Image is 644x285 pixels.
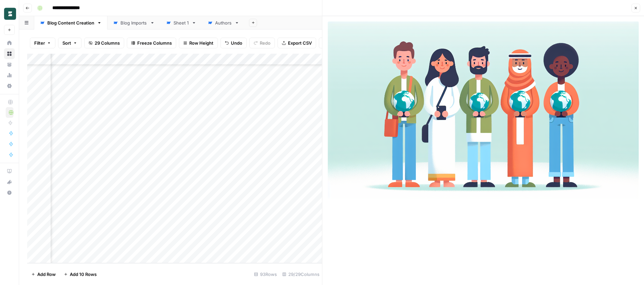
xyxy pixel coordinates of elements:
span: Sort [62,40,71,46]
span: Redo [260,40,270,46]
span: Undo [231,40,242,46]
button: What's new? [4,177,15,187]
button: Undo [220,38,247,48]
button: Help + Support [4,187,15,198]
button: Freeze Columns [127,38,176,48]
a: Home [4,38,15,48]
span: Row Height [189,40,213,46]
button: Sort [58,38,82,48]
span: 29 Columns [95,40,120,46]
button: 29 Columns [84,38,124,48]
button: Row Height [179,38,218,48]
a: Your Data [4,59,15,70]
button: Export CSV [278,38,316,48]
button: Redo [249,38,275,48]
span: Add 10 Rows [70,271,97,278]
img: Borderless Logo [4,8,16,20]
div: Authors [215,19,232,26]
button: Workspace: Borderless [4,5,15,22]
a: Sheet 1 [160,16,202,30]
div: Sheet 1 [174,19,189,26]
span: Export CSV [288,40,312,46]
div: What's new? [4,177,14,187]
a: Usage [4,70,15,81]
a: Blog Content Creation [34,16,107,30]
img: Row/Cell [328,21,639,199]
span: Filter [34,40,45,46]
div: 29/29 Columns [280,269,322,280]
button: Filter [30,38,55,48]
div: 93 Rows [251,269,280,280]
a: Settings [4,81,15,91]
a: Authors [202,16,245,30]
div: Blog Imports [120,19,147,26]
a: Blog Imports [107,16,160,30]
button: Add Row [27,269,60,280]
span: Freeze Columns [137,40,172,46]
a: AirOps Academy [4,166,15,177]
div: Blog Content Creation [47,19,94,26]
button: Add 10 Rows [60,269,101,280]
a: Browse [4,48,15,59]
span: Add Row [37,271,56,278]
